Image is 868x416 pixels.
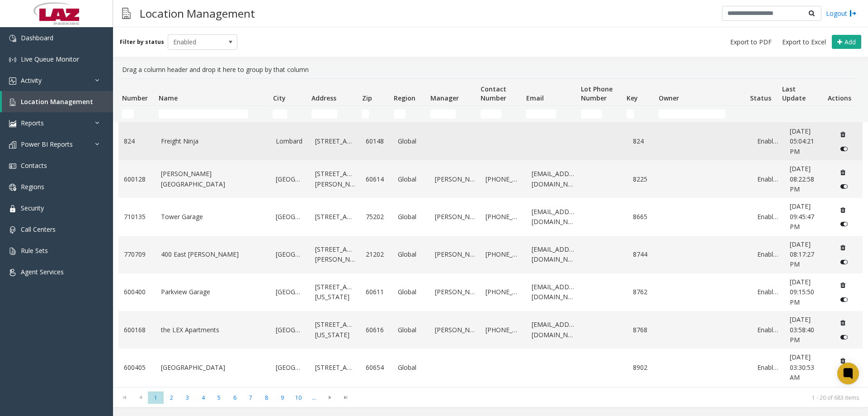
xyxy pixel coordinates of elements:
[836,254,853,269] button: Disable
[9,269,16,276] img: 'icon'
[486,249,521,259] a: [PHONE_NUMBER]
[227,392,243,404] span: Page 6
[9,120,16,127] img: 'icon'
[21,33,53,42] span: Dashboard
[390,106,427,122] td: Region Filter
[161,136,265,146] a: Freight Ninja
[790,277,814,306] span: [DATE] 09:15:50 PM
[211,392,227,404] span: Page 5
[124,249,150,259] a: 770709
[269,106,308,122] td: City Filter
[179,392,195,404] span: Page 3
[394,94,415,102] span: Region
[359,394,859,402] kendo-pager-info: 1 - 20 of 683 items
[836,179,853,194] button: Disable
[120,38,164,46] label: Filter by status
[633,325,654,335] a: 8768
[290,392,306,404] span: Page 10
[164,392,179,404] span: Page 2
[824,79,856,106] th: Actions
[532,169,576,189] a: [EMAIL_ADDRESS][DOMAIN_NAME]
[832,35,861,49] button: Add
[9,226,16,234] img: 'icon'
[21,246,48,255] span: Rule Sets
[523,106,577,122] td: Email Filter
[9,163,16,170] img: 'icon'
[366,325,387,335] a: 60616
[159,110,248,119] input: Name Filter
[21,140,73,148] span: Power BI Reports
[161,249,265,259] a: 400 East [PERSON_NAME]
[168,35,223,49] span: Enabled
[398,136,424,146] a: Global
[398,363,424,373] a: Global
[746,106,778,122] td: Status Filter
[122,94,148,102] span: Number
[306,392,322,404] span: Page 11
[315,212,355,222] a: [STREET_ADDRESS]
[427,106,477,122] td: Manager Filter
[21,76,42,85] span: Activity
[273,110,287,119] input: City Filter
[308,106,358,122] td: Address Filter
[435,174,475,184] a: [PERSON_NAME]
[340,394,352,401] span: Go to the last page
[790,277,825,307] a: [DATE] 09:15:50 PM
[2,91,113,112] a: Location Management
[623,106,655,122] td: Key Filter
[315,244,355,265] a: [STREET_ADDRESS][PERSON_NAME]
[435,287,475,297] a: [PERSON_NAME]
[398,212,424,222] a: Global
[124,136,150,146] a: 824
[532,282,576,302] a: [EMAIL_ADDRESS][DOMAIN_NAME]
[633,136,654,146] a: 824
[659,110,726,119] input: Owner Filter
[486,174,521,184] a: [PHONE_NUMBER]
[243,392,259,404] span: Page 7
[435,249,475,259] a: [PERSON_NAME]
[526,110,557,119] input: Email Filter
[844,38,856,46] span: Add
[782,85,806,102] span: Last Update
[824,106,856,122] td: Actions Filter
[757,212,778,222] a: Enabled
[273,94,286,102] span: City
[362,94,372,102] span: Zip
[757,249,778,259] a: Enabled
[118,61,863,78] div: Drag a column header and drop it here to group by that column
[315,320,355,340] a: [STREET_ADDRESS][US_STATE]
[790,315,825,345] a: [DATE] 03:58:40 PM
[577,106,623,122] td: Lot Phone Number Filter
[124,363,150,373] a: 600405
[790,201,825,232] a: [DATE] 09:45:47 PM
[124,212,150,222] a: 710135
[746,79,778,106] th: Status
[21,182,44,191] span: Regions
[726,36,775,48] button: Export to PDF
[161,363,265,373] a: [GEOGRAPHIC_DATA]
[362,110,369,119] input: Zip Filter
[790,164,825,194] a: [DATE] 08:22:58 PM
[122,110,134,119] input: Number Filter
[276,249,304,259] a: [GEOGRAPHIC_DATA]
[435,212,475,222] a: [PERSON_NAME]
[836,142,853,156] button: Disable
[366,287,387,297] a: 60611
[730,38,772,47] span: Export to PDF
[366,249,387,259] a: 21202
[790,353,814,382] span: [DATE] 03:30:53 AM
[836,217,853,231] button: Disable
[259,392,274,404] span: Page 8
[159,94,178,102] span: Name
[366,174,387,184] a: 60614
[21,119,44,127] span: Reports
[836,127,850,142] button: Delete
[155,106,269,122] td: Name Filter
[790,202,814,231] span: [DATE] 09:45:47 PM
[477,106,523,122] td: Contact Number Filter
[849,9,857,18] img: logout
[113,78,868,387] div: Data table
[486,325,521,335] a: [PHONE_NUMBER]
[358,106,390,122] td: Zip Filter
[9,205,16,212] img: 'icon'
